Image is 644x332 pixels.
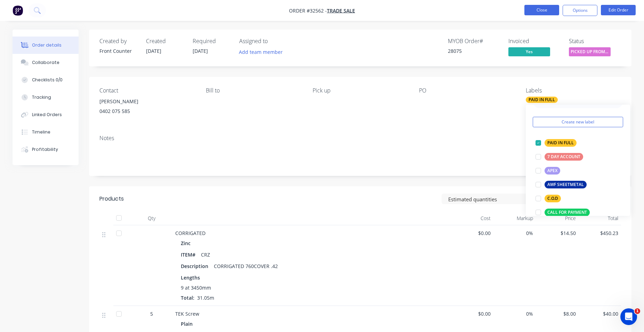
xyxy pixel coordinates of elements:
div: Description [181,261,211,271]
button: Close [524,5,559,15]
button: Edit Order [601,5,636,15]
div: Linked Orders [32,112,62,118]
button: APEX [533,166,563,176]
div: ITEM# [181,250,198,260]
div: Total [579,211,621,225]
div: Cost [451,211,493,225]
span: 0% [496,229,533,237]
button: 7 DAY ACCOUNT [533,152,586,162]
iframe: Intercom live chat [620,308,637,325]
span: $0.00 [453,310,491,317]
div: CRZ [198,250,213,260]
div: Order details [32,42,62,48]
span: PICKED UP FROM ... [569,47,611,56]
div: [PERSON_NAME] [99,97,195,106]
button: CALL FOR PAYMENT [533,208,593,217]
button: PAID IN FULL [533,138,579,148]
div: AWF SHEETMETAL [545,181,587,188]
div: Profitability [32,146,58,153]
div: 28075 [448,47,500,55]
div: Plain [181,319,195,329]
button: AWF SHEETMETAL [533,180,589,189]
div: Timeline [32,129,50,135]
div: 7 DAY ACCOUNT [545,153,583,161]
img: Factory [13,5,23,16]
span: 0% [496,310,533,317]
span: $8.00 [539,310,576,317]
span: Order #32562 - [289,7,327,14]
span: $40.00 [581,310,619,317]
div: Zinc [181,238,193,248]
span: $14.50 [539,229,576,237]
div: Products [99,195,124,203]
div: Invoiced [508,38,561,44]
div: APEX [545,167,560,175]
button: Timeline [13,123,79,141]
button: Collaborate [13,54,79,71]
div: Qty [131,211,172,225]
div: [PERSON_NAME]0402 075 585 [99,97,195,119]
div: Price [536,211,579,225]
span: 1 [635,308,640,314]
div: CORRIGATED 760COVER .42 [211,261,281,271]
button: Tracking [13,89,79,106]
span: 9 at 3450mm [181,284,211,291]
div: PO [419,87,514,94]
div: PAID IN FULL [526,97,558,103]
span: CORRIGATED [175,230,206,236]
div: Created by [99,38,138,44]
span: TEK Screw [175,310,199,317]
span: Yes [508,47,550,56]
span: $0.00 [453,229,491,237]
div: Required [193,38,231,44]
div: C.O.D [545,195,561,202]
span: $450.23 [581,229,619,237]
button: Add team member [239,47,287,57]
span: 5 [150,310,153,317]
button: PICKED UP FROM ... [569,47,611,58]
div: Front Counter [99,47,138,55]
div: Created [146,38,184,44]
div: MYOB Order # [448,38,500,44]
span: Lengths [181,274,200,281]
span: 31.05m [194,294,217,301]
div: Markup [493,211,536,225]
button: Profitability [13,141,79,158]
div: Assigned to [239,38,309,44]
button: Add team member [235,47,287,57]
div: Collaborate [32,59,59,66]
div: PAID IN FULL [545,139,577,147]
button: Order details [13,37,79,54]
button: Create new label [533,117,623,127]
div: 0402 075 585 [99,106,195,116]
div: CALL FOR PAYMENT [545,209,590,216]
div: Contact [99,87,195,94]
div: Notes [99,135,621,141]
button: Linked Orders [13,106,79,123]
span: [DATE] [146,48,161,54]
div: Status [569,38,621,44]
div: Bill to [206,87,301,94]
button: Options [563,5,597,16]
span: [DATE] [193,48,208,54]
a: TRADE SALE [327,7,355,14]
button: Checklists 0/0 [13,71,79,89]
button: C.O.D [533,194,564,203]
div: Labels [526,87,621,94]
div: Tracking [32,94,51,100]
div: Checklists 0/0 [32,77,63,83]
span: Total: [181,294,194,301]
div: Pick up [313,87,408,94]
